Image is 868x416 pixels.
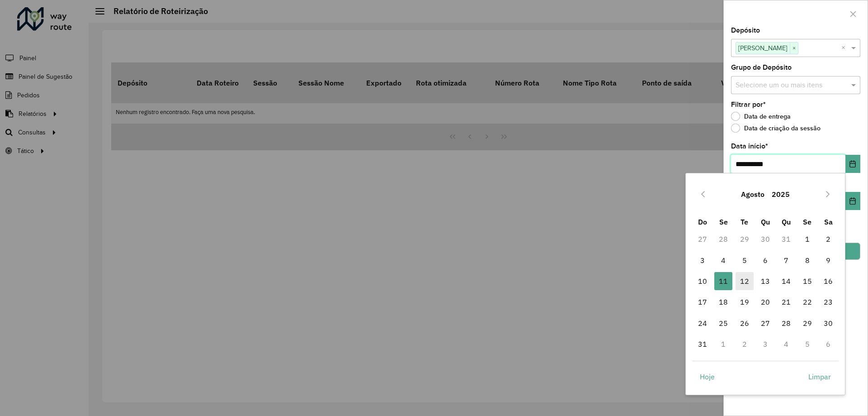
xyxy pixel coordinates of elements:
[803,217,811,226] span: Se
[798,251,816,269] span: 8
[693,314,712,332] span: 24
[692,313,713,334] td: 24
[713,250,734,271] td: 4
[734,250,755,271] td: 5
[741,217,748,226] span: Te
[713,313,734,334] td: 25
[819,293,837,311] span: 23
[797,271,818,292] td: 15
[693,272,712,290] span: 10
[818,271,839,292] td: 16
[731,25,760,36] label: Depósito
[685,173,845,395] div: Choose Date
[736,314,754,332] span: 26
[692,334,713,354] td: 31
[756,293,774,311] span: 20
[736,43,790,53] span: [PERSON_NAME]
[692,271,713,292] td: 10
[821,187,835,201] button: Next Month
[755,250,776,271] td: 6
[731,141,768,152] label: Data início
[713,292,734,312] td: 18
[768,183,793,205] button: Choose Year
[693,293,712,311] span: 17
[756,272,774,290] span: 13
[714,314,732,332] span: 25
[731,62,792,73] label: Grupo de Depósito
[818,250,839,271] td: 9
[777,251,795,269] span: 7
[797,334,818,354] td: 5
[798,272,816,290] span: 15
[692,368,722,386] button: Hoje
[798,293,816,311] span: 22
[734,229,755,249] td: 29
[731,112,791,121] label: Data de entrega
[755,292,776,312] td: 20
[824,217,833,226] span: Sa
[700,371,715,382] span: Hoje
[845,192,860,210] button: Choose Date
[714,272,732,290] span: 11
[713,271,734,292] td: 11
[719,217,728,226] span: Se
[790,43,798,54] span: ×
[737,183,768,205] button: Choose Month
[776,313,797,334] td: 28
[797,250,818,271] td: 8
[819,230,837,248] span: 2
[797,229,818,249] td: 1
[776,334,797,354] td: 4
[818,334,839,354] td: 6
[692,229,713,249] td: 27
[777,272,795,290] span: 14
[713,229,734,249] td: 28
[798,230,816,248] span: 1
[714,251,732,269] span: 4
[841,43,849,53] span: Clear all
[692,250,713,271] td: 3
[734,292,755,312] td: 19
[734,313,755,334] td: 26
[776,292,797,312] td: 21
[731,124,821,133] label: Data de criação da sessão
[736,251,754,269] span: 5
[819,314,837,332] span: 30
[734,271,755,292] td: 12
[692,292,713,312] td: 17
[736,293,754,311] span: 19
[731,99,766,110] label: Filtrar por
[818,229,839,249] td: 2
[798,314,816,332] span: 29
[755,313,776,334] td: 27
[693,335,712,353] span: 31
[845,155,860,173] button: Choose Date
[761,217,770,226] span: Qu
[776,229,797,249] td: 31
[797,313,818,334] td: 29
[819,251,837,269] span: 9
[755,334,776,354] td: 3
[755,271,776,292] td: 13
[755,229,776,249] td: 30
[736,272,754,290] span: 12
[782,217,791,226] span: Qu
[756,251,774,269] span: 6
[756,314,774,332] span: 27
[801,368,839,386] button: Limpar
[776,250,797,271] td: 7
[713,334,734,354] td: 1
[714,293,732,311] span: 18
[808,371,831,382] span: Limpar
[777,314,795,332] span: 28
[777,293,795,311] span: 21
[693,251,712,269] span: 3
[696,187,710,201] button: Previous Month
[819,272,837,290] span: 16
[698,217,707,226] span: Do
[734,334,755,354] td: 2
[818,292,839,312] td: 23
[818,313,839,334] td: 30
[776,271,797,292] td: 14
[797,292,818,312] td: 22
